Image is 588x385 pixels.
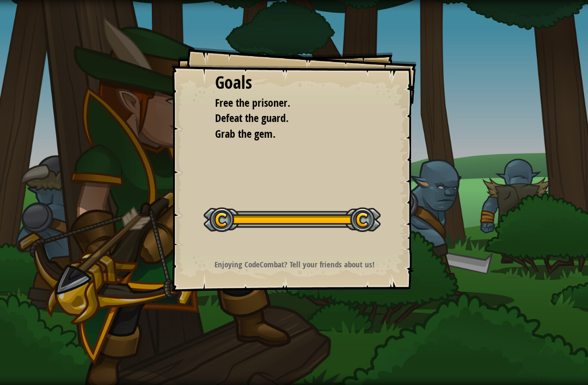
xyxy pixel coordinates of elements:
[215,70,373,95] div: Goals
[201,95,370,111] li: Free the prisoner.
[215,95,290,110] span: Free the prisoner.
[215,126,275,141] span: Grab the gem.
[215,111,289,125] span: Defeat the guard.
[201,111,370,126] li: Defeat the guard.
[215,259,375,270] strong: Enjoying CodeCombat? Tell your friends about us!
[201,126,370,142] li: Grab the gem.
